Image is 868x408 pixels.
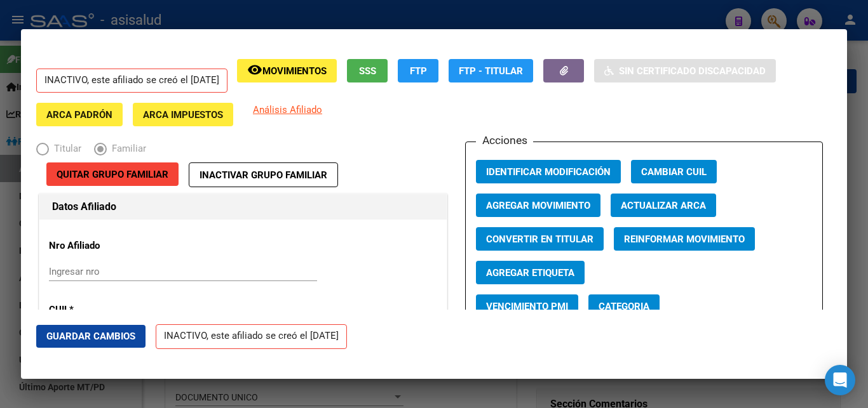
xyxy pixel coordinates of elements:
[36,69,227,93] p: INACTIVO, este afiliado se creó el [DATE]
[486,166,611,178] span: Identificar Modificación
[237,59,337,82] button: Movimientos
[36,146,159,157] mat-radio-group: Elija una opción
[588,294,660,318] button: Categoria
[52,199,434,214] h1: Datos Afiliado
[57,169,168,180] span: Quitar Grupo Familiar
[49,141,81,156] span: Titular
[36,103,123,126] button: ARCA Padrón
[133,103,233,126] button: ARCA Impuestos
[476,132,533,148] h3: Acciones
[46,331,135,342] span: Guardar Cambios
[486,234,593,245] span: Convertir en Titular
[410,65,427,77] span: FTP
[449,59,533,82] button: FTP - Titular
[459,65,523,77] span: FTP - Titular
[594,59,776,82] button: Sin Certificado Discapacidad
[200,169,327,181] span: Inactivar Grupo Familiar
[46,162,179,186] button: Quitar Grupo Familiar
[398,59,438,82] button: FTP
[611,194,716,217] button: Actualizar ARCA
[476,160,621,183] button: Identificar Modificación
[253,104,322,115] span: Análisis Afiliado
[247,62,262,77] mat-icon: remove_red_eye
[49,239,165,253] p: Nro Afiliado
[486,267,574,279] span: Agregar Etiqueta
[476,294,578,318] button: Vencimiento PMI
[624,234,745,245] span: Reinformar Movimiento
[614,227,755,251] button: Reinformar Movimiento
[486,301,568,312] span: Vencimiento PMI
[599,301,649,312] span: Categoria
[189,162,338,187] button: Inactivar Grupo Familiar
[486,200,590,211] span: Agregar Movimiento
[262,65,327,77] span: Movimientos
[156,324,347,349] p: INACTIVO, este afiliado se creó el [DATE]
[631,160,717,183] button: Cambiar CUIL
[143,109,223,121] span: ARCA Impuestos
[476,194,600,217] button: Agregar Movimiento
[621,200,706,211] span: Actualizar ARCA
[359,65,376,77] span: SSS
[46,109,112,121] span: ARCA Padrón
[347,59,388,82] button: SSS
[619,65,766,77] span: Sin Certificado Discapacidad
[107,141,146,156] span: Familiar
[49,303,165,317] p: CUIL
[641,166,707,178] span: Cambiar CUIL
[476,261,585,284] button: Agregar Etiqueta
[36,325,146,348] button: Guardar Cambios
[476,227,604,251] button: Convertir en Titular
[825,365,855,395] div: Open Intercom Messenger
